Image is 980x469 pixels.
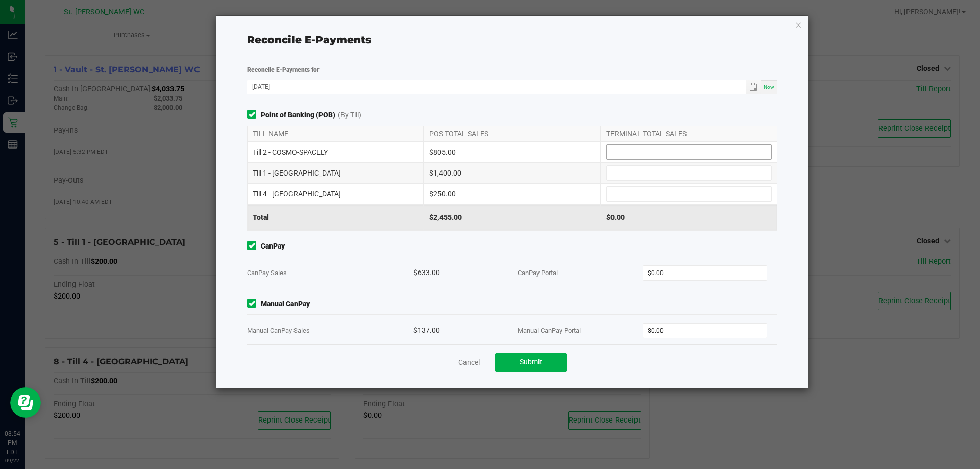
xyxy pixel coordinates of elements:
span: Submit [520,358,542,366]
div: POS TOTAL SALES [424,126,600,141]
span: CanPay Portal [518,269,558,277]
form-toggle: Include in reconciliation [247,241,261,252]
div: TERMINAL TOTAL SALES [601,126,777,141]
a: Cancel [458,357,480,367]
div: Reconcile E-Payments [247,32,777,47]
div: $137.00 [413,315,497,346]
div: $2,455.00 [424,205,600,230]
div: $0.00 [601,205,777,230]
div: Till 4 - [GEOGRAPHIC_DATA] [247,184,424,204]
strong: CanPay [261,241,285,252]
strong: Point of Banking (POB) [261,110,335,120]
div: Till 2 - COSMO-SPACELY [247,142,424,162]
div: TILL NAME [247,126,424,141]
strong: Manual CanPay [261,299,310,309]
form-toggle: Include in reconciliation [247,110,261,120]
div: $1,400.00 [424,163,600,183]
div: Total [247,205,424,230]
strong: Reconcile E-Payments for [247,66,320,73]
form-toggle: Include in reconciliation [247,299,261,309]
iframe: Resource center [10,387,41,418]
div: $250.00 [424,184,600,204]
span: Now [764,84,774,90]
span: Manual CanPay Sales [247,327,310,334]
div: $633.00 [413,257,497,288]
span: Manual CanPay Portal [518,327,581,334]
div: Till 1 - [GEOGRAPHIC_DATA] [247,163,424,183]
span: CanPay Sales [247,269,287,277]
span: (By Till) [338,110,361,120]
span: Toggle calendar [746,80,761,94]
button: Submit [495,353,567,372]
input: Date [247,80,746,93]
div: $805.00 [424,142,600,162]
